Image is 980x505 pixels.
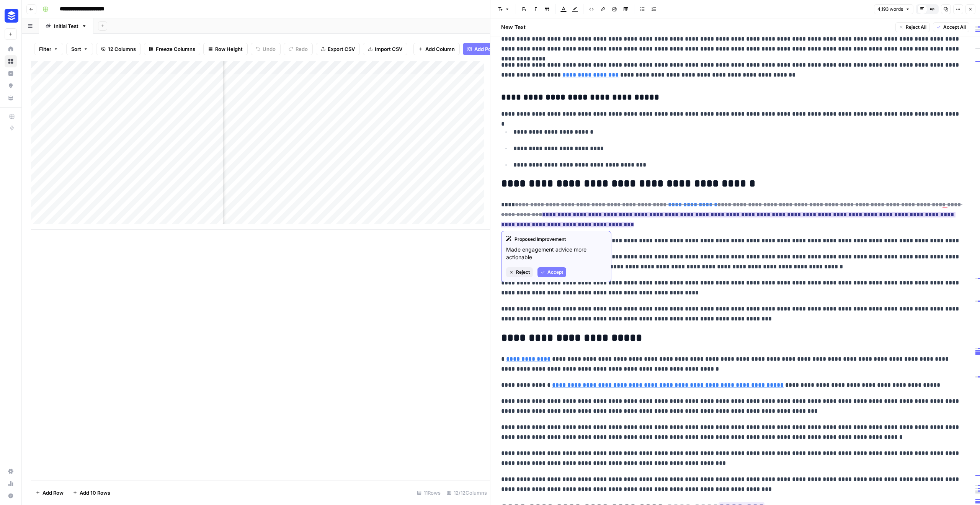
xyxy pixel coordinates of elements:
[363,43,407,55] button: Import CSV
[874,4,913,14] button: 4,193 words
[414,487,444,499] div: 11 Rows
[425,45,455,53] span: Add Column
[96,43,141,55] button: 12 Columns
[5,465,17,477] a: Settings
[296,45,308,53] span: Redo
[5,6,17,25] button: Workspace: Buffer
[39,18,93,34] a: Initial Test
[80,489,110,497] span: Add 10 Rows
[547,269,563,276] span: Accept
[5,477,17,490] a: Usage
[5,55,17,67] a: Browse
[5,67,17,80] a: Insights
[5,80,17,92] a: Opportunities
[506,236,606,243] div: Proposed Improvement
[474,45,516,53] span: Add Power Agent
[375,45,402,53] span: Import CSV
[66,43,93,55] button: Sort
[444,487,490,499] div: 12/12 Columns
[108,45,136,53] span: 12 Columns
[39,45,51,53] span: Filter
[42,489,64,497] span: Add Row
[895,22,930,32] button: Reject All
[284,43,313,55] button: Redo
[68,487,115,499] button: Add 10 Rows
[877,6,903,13] span: 4,193 words
[144,43,200,55] button: Freeze Columns
[906,24,926,31] span: Reject All
[328,45,355,53] span: Export CSV
[215,45,243,53] span: Row Height
[413,43,460,55] button: Add Column
[516,269,530,276] span: Reject
[501,23,526,31] h2: New Text
[5,92,17,104] a: Your Data
[251,43,281,55] button: Undo
[933,22,969,32] button: Accept All
[54,22,78,30] div: Initial Test
[463,43,521,55] button: Add Power Agent
[5,9,18,23] img: Buffer Logo
[506,246,606,261] p: Made engagement advice more actionable
[156,45,195,53] span: Freeze Columns
[203,43,248,55] button: Row Height
[71,45,81,53] span: Sort
[263,45,276,53] span: Undo
[31,487,68,499] button: Add Row
[5,490,17,502] button: Help + Support
[537,267,566,277] button: Accept
[943,24,966,31] span: Accept All
[34,43,63,55] button: Filter
[5,43,17,55] a: Home
[316,43,360,55] button: Export CSV
[506,267,533,277] button: Reject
